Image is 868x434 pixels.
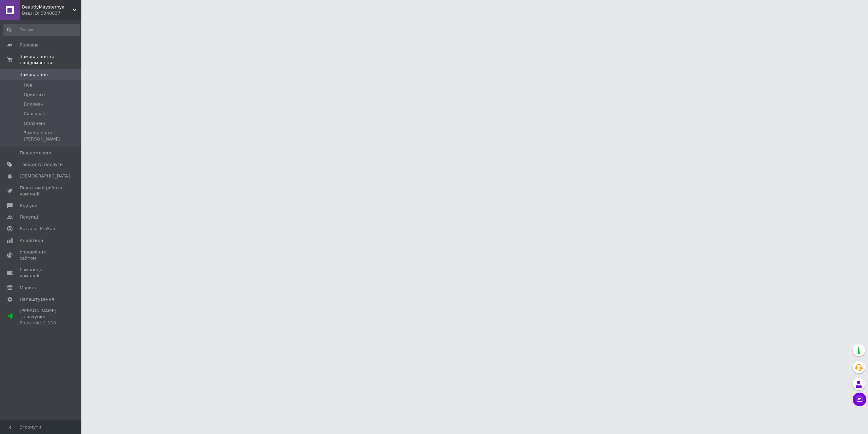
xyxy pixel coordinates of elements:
[24,92,45,98] span: Прийняті
[20,267,63,279] span: Гаманець компанії
[20,173,70,179] span: [DEMOGRAPHIC_DATA]
[22,10,81,16] div: Ваш ID: 3348837
[20,203,37,209] span: Відгуки
[20,72,48,78] span: Замовлення
[22,4,73,10] span: BeautlyMaysternya
[20,285,37,291] span: Маркет
[3,24,80,36] input: Пошук
[24,82,34,88] span: Нові
[853,393,866,406] button: Чат з покупцем
[24,101,45,107] span: Виконані
[20,150,53,156] span: Повідомлення
[20,214,38,220] span: Покупці
[20,238,43,244] span: Аналітика
[20,249,63,261] span: Управління сайтом
[20,226,56,232] span: Каталог ProSale
[24,111,47,117] span: Скасовані
[20,320,63,326] div: Prom мікс 1 000
[20,162,63,168] span: Товари та послуги
[20,296,54,302] span: Налаштування
[20,308,63,326] span: [PERSON_NAME] та рахунки
[24,120,45,127] span: Оплачені
[20,54,81,66] span: Замовлення та повідомлення
[20,42,39,48] span: Головна
[24,130,79,142] span: Замовлення з [PERSON_NAME]
[20,185,63,197] span: Показники роботи компанії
